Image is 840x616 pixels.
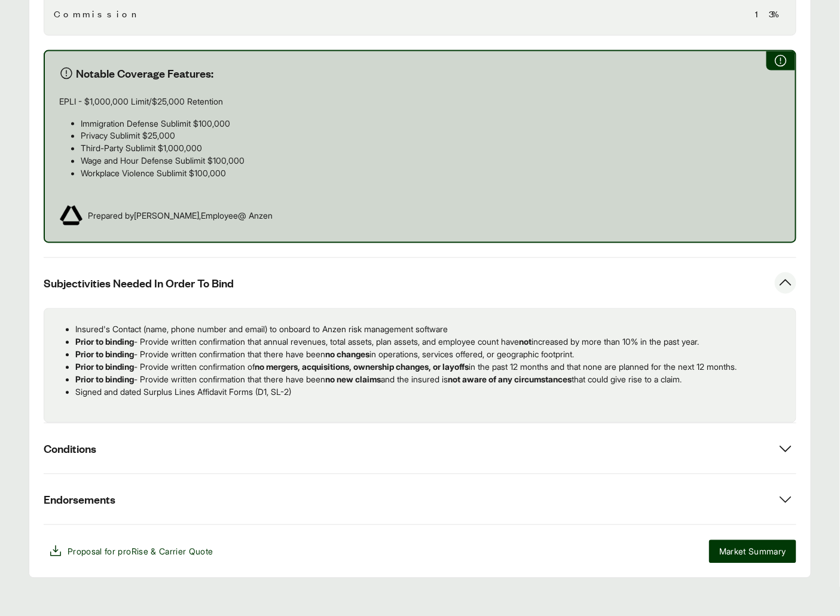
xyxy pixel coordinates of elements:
strong: no changes [325,350,369,360]
span: proRise [118,547,148,557]
span: & Carrier Quote [151,547,213,557]
strong: Prior to binding [75,350,134,360]
p: Insured's Contact (name, phone number and email) to onboard to Anzen risk management software [75,323,786,336]
p: Signed and dated Surplus Lines Affidavit Forms (D1, SL-2) [75,386,786,399]
strong: no mergers, acquisitions, ownership changes, or layoffs [255,362,469,372]
span: Prepared by [PERSON_NAME] , Employee @ Anzen [88,210,273,222]
strong: no new claims [325,375,381,385]
span: Subjectivities Needed In Order To Bind [44,276,234,291]
strong: Prior to binding [75,337,134,347]
p: Immigration Defense Sublimit $100,000 [81,117,781,130]
strong: Prior to binding [75,375,134,385]
p: - Provide written confirmation that there have been in operations, services offered, or geographi... [75,348,786,361]
span: Endorsements [44,492,115,507]
p: Workplace Violence Sublimit $100,000 [81,167,781,180]
button: Proposal for proRise & Carrier Quote [44,540,218,563]
span: Proposal for [68,545,213,558]
strong: not aware of any circumstances [448,375,572,385]
span: Conditions [44,442,96,456]
p: EPLI - $1,000,000 Limit/$25,000 Retention [59,95,781,108]
button: Subjectivities Needed In Order To Bind [44,258,796,308]
p: Third-Party Sublimit $1,000,000 [81,142,781,155]
p: - Provide written confirmation of in the past 12 months and that none are planned for the next 12... [75,361,786,373]
p: - Provide written confirmation that annual revenues, total assets, plan assets, and employee coun... [75,336,786,348]
button: Market Summary [709,540,796,563]
strong: Prior to binding [75,362,134,372]
p: Wage and Hour Defense Sublimit $100,000 [81,155,781,167]
button: Conditions [44,424,796,474]
span: 13% [755,7,786,21]
span: Market Summary [719,545,786,558]
span: Notable Coverage Features: [76,66,213,81]
button: Endorsements [44,474,796,525]
strong: not [519,337,532,347]
span: Commission [54,7,142,21]
p: Privacy Sublimit $25,000 [81,130,781,142]
p: - Provide written confirmation that there have been and the insured is that could give rise to a ... [75,373,786,386]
